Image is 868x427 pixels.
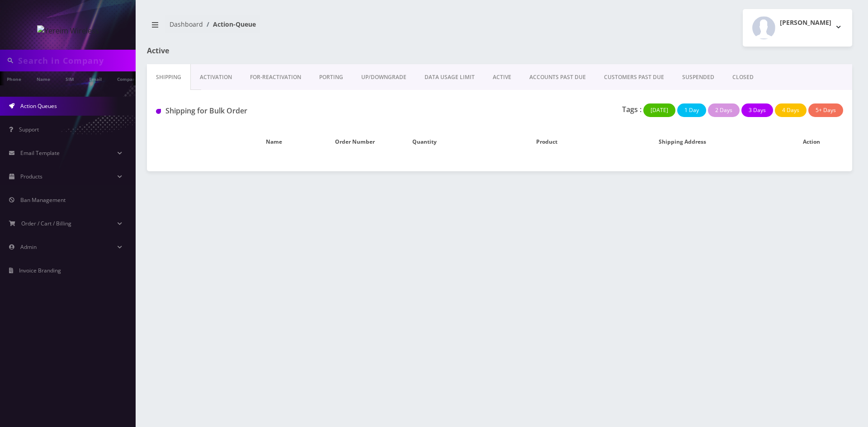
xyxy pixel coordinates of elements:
button: 1 Day [677,103,706,117]
button: [PERSON_NAME] [743,9,852,47]
a: SUSPENDED [673,64,723,90]
a: Company [113,71,143,85]
h1: Active [147,47,373,55]
a: CLOSED [723,64,763,90]
th: Order Number [330,129,408,155]
button: 3 Days [741,103,773,117]
button: 5+ Days [808,103,843,117]
span: Ban Management [20,196,66,204]
a: Activation [191,64,241,90]
span: Admin [20,243,37,251]
button: 4 Days [775,103,807,117]
a: Dashboard [170,20,203,28]
span: Products [20,173,42,180]
a: PORTING [310,64,352,90]
h1: Shipping for Bulk Order [156,107,376,115]
a: FOR-REActivation [241,64,310,90]
span: Support [19,126,39,133]
button: [DATE] [643,103,675,117]
h2: [PERSON_NAME] [780,19,831,27]
img: Shipping for Bulk Order [156,109,161,114]
th: Action [770,129,852,155]
span: Email Template [20,149,60,157]
button: 2 Days [708,103,740,117]
a: ACCOUNTS PAST DUE [520,64,595,90]
img: Yereim Wireless [37,25,99,36]
th: Quantity [408,129,500,155]
p: Tags : [622,104,642,115]
li: Action-Queue [203,19,256,29]
a: DATA USAGE LIMIT [415,64,484,90]
a: ACTIVE [484,64,520,90]
th: Name [217,129,330,155]
a: SIM [61,71,78,85]
a: CUSTOMERS PAST DUE [595,64,673,90]
th: Shipping Address [594,129,770,155]
span: Invoice Branding [19,267,61,274]
nav: breadcrumb [147,15,493,41]
a: Phone [2,71,26,85]
a: UP/DOWNGRADE [352,64,415,90]
a: Shipping [147,64,191,90]
span: Action Queues [20,102,57,110]
span: Order / Cart / Billing [21,220,71,227]
a: Email [85,71,106,85]
a: Name [32,71,55,85]
input: Search in Company [18,52,133,69]
th: Product [500,129,594,155]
